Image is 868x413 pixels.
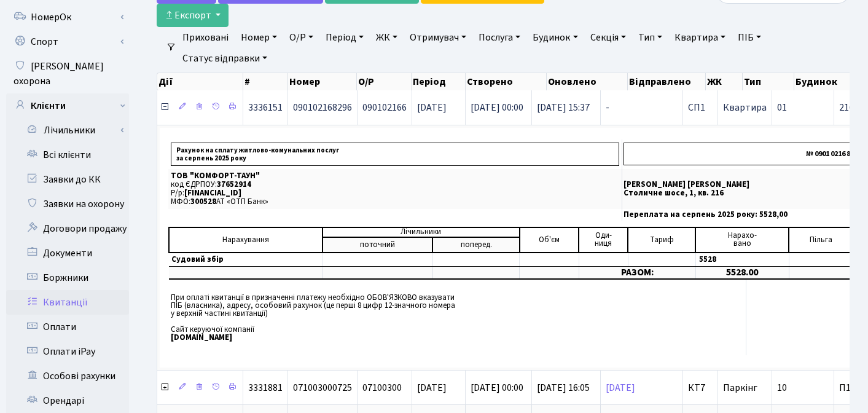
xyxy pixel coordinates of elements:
[357,73,412,90] th: О/Р
[417,381,447,395] span: [DATE]
[528,27,582,48] a: Будинок
[371,27,402,48] a: ЖК
[432,237,520,253] td: поперед.
[6,315,129,339] a: Оплати
[171,181,619,189] p: код ЄДРПОУ:
[6,54,129,93] a: [PERSON_NAME] охорона
[6,167,129,192] a: Заявки до КК
[733,27,766,48] a: ПІБ
[706,73,742,90] th: ЖК
[6,29,129,54] a: Спорт
[412,73,466,90] th: Період
[547,73,628,90] th: Оновлено
[688,383,713,393] span: КТ7
[520,227,579,253] td: Об'єм
[288,73,357,90] th: Номер
[157,4,229,27] button: Експорт
[248,101,283,114] span: 3336151
[171,189,619,197] p: Р/р:
[171,172,619,180] p: ТОВ "КОМФОРТ-ТАУН"
[6,192,129,216] a: Заявки на охорону
[474,27,525,48] a: Послуга
[6,265,129,290] a: Боржники
[6,388,129,413] a: Орендарі
[777,101,787,114] span: 01
[184,187,241,199] span: [FINANCIAL_ID]
[14,118,129,143] a: Лічильники
[6,216,129,241] a: Договори продажу
[6,93,129,118] a: Клієнти
[169,227,323,253] td: Нарахування
[217,179,251,190] span: 37652914
[537,381,590,395] span: [DATE] 16:05
[794,73,853,90] th: Будинок
[169,253,323,267] td: Судовий збір
[723,381,757,395] span: Паркінг
[466,73,547,90] th: Створено
[362,101,407,114] span: 090102166
[633,27,667,48] a: Тип
[579,227,628,253] td: Оди- ниця
[236,27,282,48] a: Номер
[405,27,471,48] a: Отримувач
[606,103,678,112] span: -
[585,27,631,48] a: Секція
[323,227,520,237] td: Лічильники
[171,332,232,343] b: [DOMAIN_NAME]
[723,101,767,114] span: Квартира
[168,280,746,355] td: При оплаті квитанції в призначенні платежу необхідно ОБОВ'ЯЗКОВО вказувати ПІБ (власника), адресу...
[6,143,129,167] a: Всі клієнти
[190,196,216,207] span: 300528
[628,227,695,253] td: Тариф
[293,381,352,395] span: 071003000725
[6,290,129,315] a: Квитанції
[171,143,619,166] p: Рахунок на сплату житлово-комунальних послуг за серпень 2025 року
[321,27,369,48] a: Період
[537,101,590,114] span: [DATE] 15:37
[6,5,129,29] a: НомерОк
[579,266,695,279] td: РАЗОМ:
[471,381,523,395] span: [DATE] 00:00
[243,73,288,90] th: #
[323,237,432,253] td: поточний
[171,198,619,206] p: МФО: АТ «ОТП Банк»
[695,266,789,279] td: 5528.00
[695,227,789,253] td: Нарахо- вано
[6,339,129,364] a: Оплати iPay
[178,27,233,48] a: Приховані
[417,101,447,114] span: [DATE]
[789,227,853,253] td: Пільга
[6,364,129,388] a: Особові рахунки
[178,48,272,69] a: Статус відправки
[293,101,352,114] span: 090102168296
[284,27,318,48] a: О/Р
[471,101,523,114] span: [DATE] 00:00
[743,73,794,90] th: Тип
[157,73,243,90] th: Дії
[777,381,787,395] span: 10
[670,27,730,48] a: Квартира
[628,73,706,90] th: Відправлено
[695,253,789,267] td: 5528
[606,381,635,395] a: [DATE]
[362,381,402,395] span: 07100300
[688,103,713,112] span: СП1
[6,241,129,265] a: Документи
[248,381,283,395] span: 3331881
